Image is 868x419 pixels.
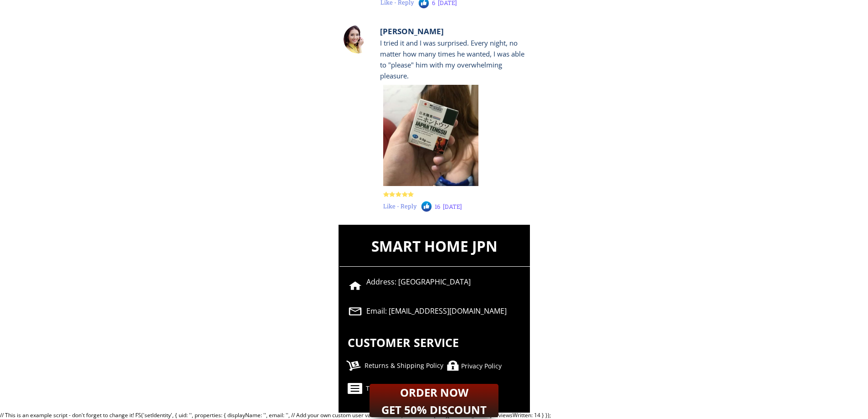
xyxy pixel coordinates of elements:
display_name_here: ', email: ' [265,411,551,419]
div: [PERSON_NAME] [380,25,466,50]
div: Terms of Use [366,383,463,393]
div: Address: [GEOGRAPHIC_DATA] [366,276,527,288]
h2: ORDER NOW GET 50% DISCOUNT [376,384,492,419]
div: Email: [EMAIL_ADDRESS][DOMAIN_NAME] [366,305,527,317]
div: Contact Us [462,384,560,394]
the_id_that_you_use_in_your_app_for_this: ', properties: { displayName: ' [190,411,551,419]
div: SMART HOME JPN [339,235,530,258]
div: Returns & Shipping Policy [365,361,462,371]
div: Privacy Policy [461,361,558,371]
div: 16 [DATE] [435,202,500,212]
email_here: ', // Add your own custom user variables here, details at // [URL][DOMAIN_NAME] reviewsWritten: 1... [287,411,551,419]
div: Like - Reply [383,202,448,211]
div: CUSTOMER SERVICE [348,333,539,352]
div: I tried it and I was surprised. Every night, no matter how many times he wanted, I was able to "p... [380,37,527,81]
